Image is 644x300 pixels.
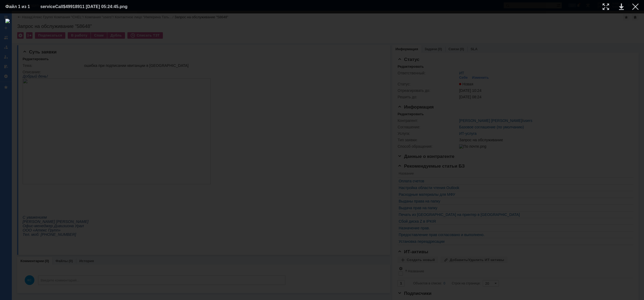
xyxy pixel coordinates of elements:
[5,19,639,295] img: download
[603,3,609,10] div: Увеличить масштаб
[619,3,624,10] div: Скачать файл
[632,3,639,10] div: Закрыть окно (Esc)
[5,5,32,9] div: Файл 1 из 1
[40,3,141,10] div: serviceCall$49918911 [DATE] 05:24:45.png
